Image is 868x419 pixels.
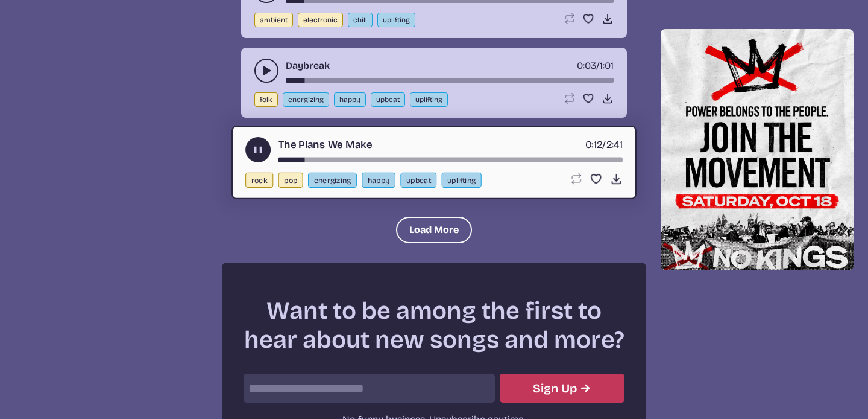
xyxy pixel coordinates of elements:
div: song-time-bar [286,78,614,83]
button: electronic [298,13,343,27]
button: uplifting [442,173,482,188]
button: Loop [563,13,575,25]
button: pop [278,173,303,188]
button: Loop [563,92,575,104]
button: upbeat [371,92,405,107]
button: chill [348,13,373,27]
button: Favorite [582,92,594,104]
span: 2:41 [606,138,623,150]
button: rock [245,173,273,188]
button: ambient [254,13,293,27]
a: The Plans We Make [278,137,372,152]
button: Load More [396,217,472,243]
div: song-time-bar [278,158,623,162]
button: uplifting [377,13,415,27]
button: energizing [283,92,329,107]
img: Help save our democracy! [661,29,854,270]
button: Submit [500,374,624,403]
button: Favorite [582,13,594,25]
button: uplifting [410,92,448,107]
div: / [585,137,623,152]
span: timer [585,138,602,150]
span: timer [577,60,596,71]
h2: Want to be among the first to hear about new songs and more? [244,296,624,354]
button: Loop [570,173,582,185]
div: / [577,59,614,73]
a: Daybreak [286,59,330,73]
span: 1:01 [600,60,614,71]
button: play-pause toggle [245,137,271,162]
button: happy [334,92,366,107]
button: play-pause toggle [254,59,278,83]
button: happy [362,173,395,188]
button: folk [254,92,278,107]
button: upbeat [400,173,436,188]
button: Favorite [590,173,602,185]
button: energizing [308,173,357,188]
